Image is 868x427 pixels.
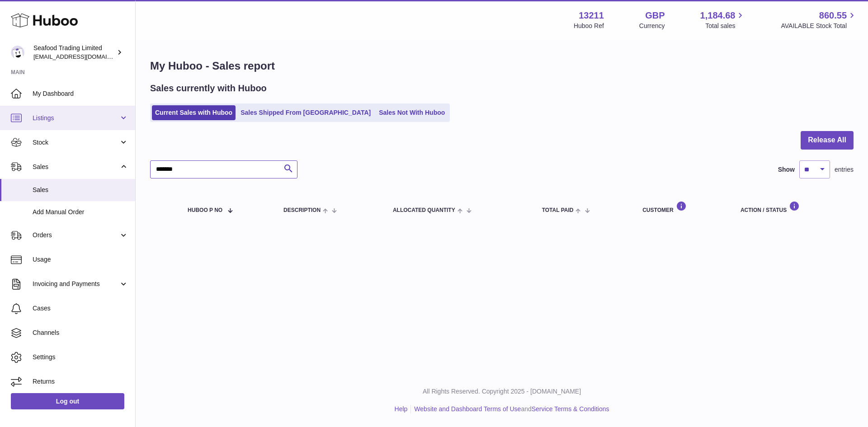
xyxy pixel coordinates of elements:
span: Total sales [705,22,745,30]
span: Listings [33,114,119,122]
span: Description [283,207,321,213]
span: Channels [33,328,128,337]
a: Help [395,405,408,413]
strong: GBP [645,9,665,22]
a: Service Terms & Conditions [532,405,609,413]
span: 860.55 [819,9,847,22]
span: Total paid [542,207,574,213]
span: My Dashboard [33,89,128,98]
a: Website and Dashboard Terms of Use [414,405,521,413]
strong: 13211 [579,9,604,22]
div: Seafood Trading Limited [33,44,115,61]
span: Add Manual Order [33,208,128,216]
a: 860.55 AVAILABLE Stock Total [781,9,857,30]
div: Currency [639,22,665,30]
span: Huboo P no [188,207,222,213]
a: Current Sales with Huboo [152,105,236,120]
span: ALLOCATED Quantity [393,207,455,213]
a: 1,184.68 Total sales [700,9,746,30]
span: Cases [33,304,128,313]
li: and [411,405,609,413]
label: Show [778,165,795,174]
span: [EMAIL_ADDRESS][DOMAIN_NAME] [33,53,133,60]
p: All Rights Reserved. Copyright 2025 - [DOMAIN_NAME] [143,387,861,396]
span: Usage [33,255,128,264]
span: Stock [33,138,119,147]
button: Release All [801,131,854,150]
h2: Sales currently with Huboo [150,82,267,94]
div: Action / Status [741,201,844,213]
a: Sales Not With Huboo [376,105,448,120]
span: Invoicing and Payments [33,280,119,288]
div: Huboo Ref [574,22,604,30]
span: Returns [33,377,128,386]
span: Settings [33,353,128,361]
a: Log out [11,393,124,409]
a: Sales Shipped From [GEOGRAPHIC_DATA] [237,105,374,120]
span: Sales [33,186,128,194]
span: Orders [33,231,119,239]
h1: My Huboo - Sales report [150,59,854,73]
span: AVAILABLE Stock Total [781,22,857,30]
span: 1,184.68 [700,9,736,22]
span: entries [835,165,854,174]
img: internalAdmin-13211@internal.huboo.com [11,46,24,59]
span: Sales [33,163,119,171]
div: Customer [642,201,722,213]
